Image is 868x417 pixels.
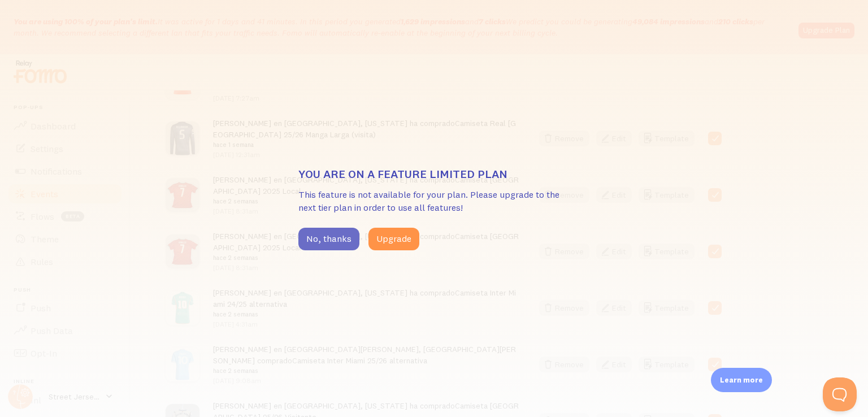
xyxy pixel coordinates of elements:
button: Upgrade [368,228,419,250]
p: Learn more [720,375,763,385]
button: No, thanks [298,228,359,250]
p: This feature is not available for your plan. Please upgrade to the next tier plan in order to use... [298,188,570,214]
iframe: Help Scout Beacon - Open [823,377,857,411]
div: Learn more [711,368,772,392]
h3: You are on a feature limited plan [298,167,570,181]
